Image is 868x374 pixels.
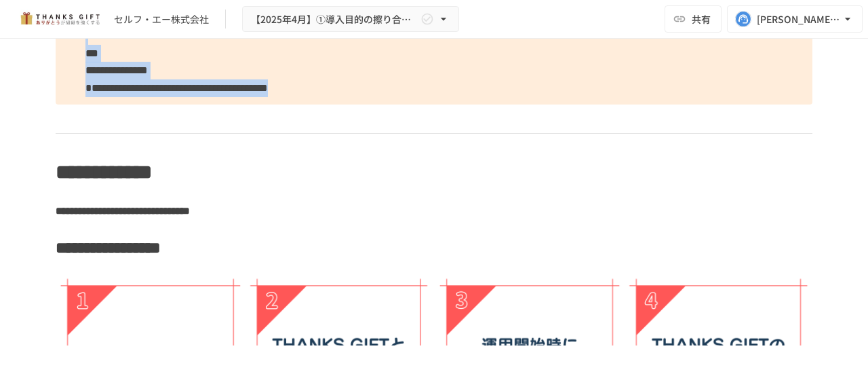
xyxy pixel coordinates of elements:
[692,12,711,26] span: 共有
[727,5,863,33] button: [PERSON_NAME][EMAIL_ADDRESS][DOMAIN_NAME]
[242,6,459,33] button: 【2025年4月】①導入目的の擦り合わせ・今後のご案内
[16,8,103,30] img: mMP1OxWUAhQbsRWCurg7vIHe5HqDpP7qZo7fRoNLXQh
[251,11,418,28] span: 【2025年4月】①導入目的の擦り合わせ・今後のご案内
[114,12,209,26] div: セルフ・エー株式会社
[665,5,722,33] button: 共有
[757,11,841,28] div: [PERSON_NAME][EMAIL_ADDRESS][DOMAIN_NAME]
